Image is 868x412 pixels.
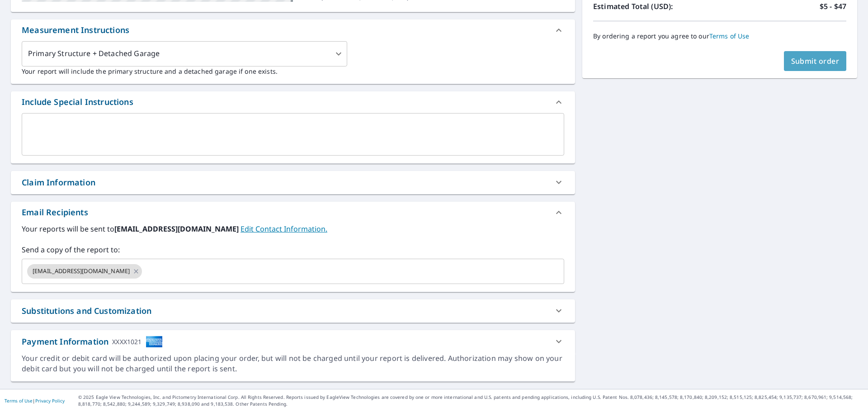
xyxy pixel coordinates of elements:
[22,96,133,108] div: Include Special Instructions
[22,353,564,374] div: Your credit or debit card will be authorized upon placing your order, but will not be charged unt...
[22,305,151,317] div: Substitutions and Customization
[11,202,575,223] div: Email Recipients
[11,171,575,194] div: Claim Information
[11,330,575,353] div: Payment InformationXXXX1021cardImage
[22,24,129,36] div: Measurement Instructions
[5,398,33,404] a: Terms of Use
[146,336,163,348] img: cardImage
[593,32,846,40] p: By ordering a report you agree to our
[78,394,863,407] p: © 2025 Eagle View Technologies, Inc. and Pictometry International Corp. All Rights Reserved. Repo...
[27,267,135,275] span: [EMAIL_ADDRESS][DOMAIN_NAME]
[11,19,575,41] div: Measurement Instructions
[709,32,750,40] a: Terms of Use
[593,1,720,12] p: Estimated Total (USD):
[112,336,142,348] div: XXXX1021
[791,56,840,66] span: Submit order
[820,1,846,12] p: $5 - $47
[11,299,575,322] div: Substitutions and Customization
[35,398,65,404] a: Privacy Policy
[22,41,347,66] div: Primary Structure + Detached Garage
[11,91,575,113] div: Include Special Instructions
[22,176,95,189] div: Claim Information
[22,66,564,76] p: Your report will include the primary structure and a detached garage if one exists.
[22,206,88,218] div: Email Recipients
[784,51,847,71] button: Submit order
[114,224,241,234] b: [EMAIL_ADDRESS][DOMAIN_NAME]
[22,223,564,234] label: Your reports will be sent to
[5,398,65,403] p: |
[27,264,142,279] div: [EMAIL_ADDRESS][DOMAIN_NAME]
[22,244,564,255] label: Send a copy of the report to:
[22,336,163,348] div: Payment Information
[241,224,327,234] a: EditContactInfo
